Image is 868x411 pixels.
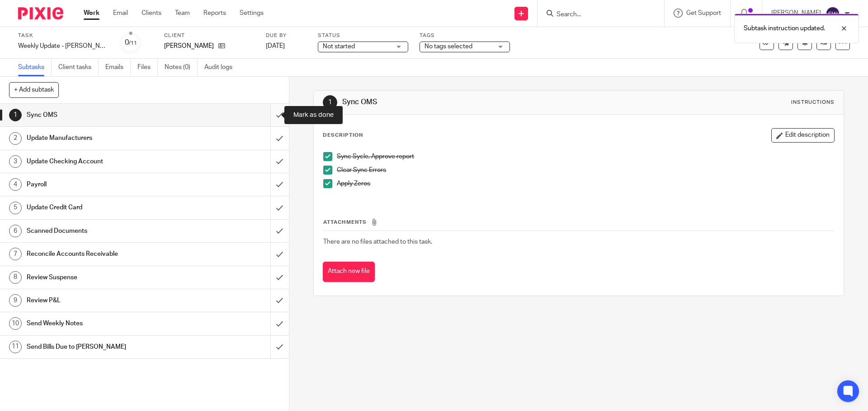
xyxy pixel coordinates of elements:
[266,43,285,49] span: [DATE]
[342,97,598,107] h1: Sync OMS
[27,340,183,354] h1: Send Bills Due to [PERSON_NAME]
[27,178,183,191] h1: Payroll
[113,9,128,18] a: Email
[18,32,108,39] label: Task
[771,128,835,143] button: Edit description
[9,341,22,353] div: 11
[105,59,131,76] a: Emails
[323,220,367,225] span: Attachments
[175,9,190,18] a: Team
[9,225,22,237] div: 6
[27,224,183,238] h1: Scanned Documents
[18,59,52,76] a: Subtasks
[337,152,834,161] p: Sync Sycle, Approve report
[323,132,363,139] p: Description
[27,108,183,122] h1: Sync OMS
[18,7,63,19] img: Pixie
[204,59,239,76] a: Audit logs
[84,9,99,18] a: Work
[744,24,825,33] p: Subtask instruction updated.
[266,32,307,39] label: Due by
[323,95,337,110] div: 1
[27,131,183,145] h1: Update Manufacturers
[18,42,108,51] div: Weekly Update - Oberbeck
[826,6,840,21] img: svg%3E
[9,202,22,214] div: 5
[129,41,137,46] small: /11
[27,247,183,261] h1: Reconcile Accounts Receivable
[323,43,355,50] span: Not started
[323,239,432,245] span: There are no files attached to this task.
[9,82,59,97] button: + Add subtask
[27,201,183,214] h1: Update Credit Card
[137,59,158,76] a: Files
[337,179,834,188] p: Apply Zeros
[165,59,198,76] a: Notes (0)
[318,32,408,39] label: Status
[323,262,375,282] button: Attach new file
[58,59,99,76] a: Client tasks
[9,178,22,191] div: 4
[425,43,472,50] span: No tags selected
[9,248,22,260] div: 7
[164,42,214,51] p: [PERSON_NAME]
[9,132,22,145] div: 2
[9,109,22,121] div: 1
[337,166,834,175] p: Clear Sync Errors
[27,294,183,307] h1: Review P&L
[125,37,137,48] div: 0
[9,155,22,168] div: 3
[164,32,255,39] label: Client
[27,317,183,330] h1: Send Weekly Notes
[203,9,226,18] a: Reports
[791,99,835,106] div: Instructions
[27,155,183,168] h1: Update Checking Account
[9,294,22,307] div: 9
[142,9,161,18] a: Clients
[27,271,183,284] h1: Review Suspense
[420,32,510,39] label: Tags
[240,9,264,18] a: Settings
[9,271,22,284] div: 8
[9,317,22,330] div: 10
[18,42,108,51] div: Weekly Update - [PERSON_NAME]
